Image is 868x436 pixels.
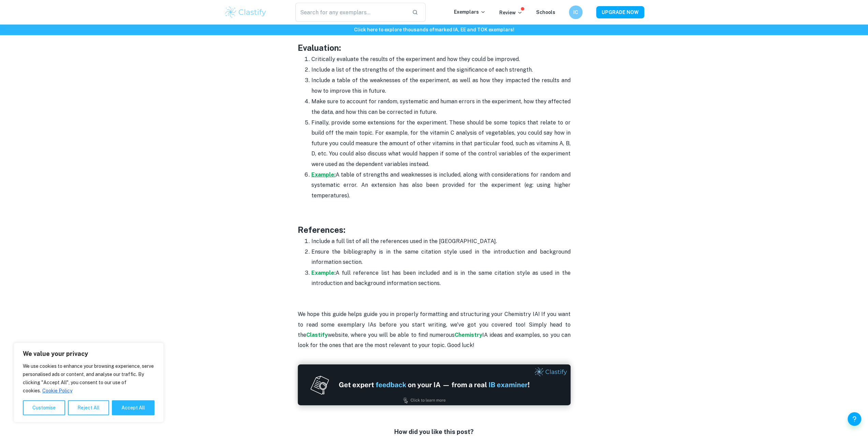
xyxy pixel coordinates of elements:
[454,8,486,16] p: Exemplars
[311,247,571,268] p: Ensure the bibliography is in the same citation style used in the introduction and background inf...
[112,400,155,415] button: Accept All
[23,362,155,395] p: We use cookies to enhance your browsing experience, serve personalised ads or content, and analys...
[298,309,571,351] p: We hope this guide helps guide you in properly formatting and structuring your Chemistry IA! If y...
[311,75,571,96] p: Include a table of the weaknesses of the experiment, as well as how they impacted the results and...
[499,9,523,16] p: Review
[311,171,336,178] a: Example:
[569,5,583,19] button: IC
[572,9,579,16] h6: IC
[311,270,336,276] a: Example:
[311,96,571,117] p: Make sure to account for random, systematic and human errors in the experiment, how they affected...
[298,224,571,236] h3: References:
[42,388,73,394] a: Cookie Policy
[23,350,155,358] p: We value your privacy
[596,6,644,18] button: UPGRADE NOW
[23,400,65,415] button: Customise
[311,54,571,64] p: Critically evaluate the results of the experiment and how they could be improved.
[311,65,571,75] p: Include a list of the strengths of the experiment and the significance of each strength.
[455,332,482,338] a: Chemistry
[298,364,571,405] img: Ad
[311,118,571,169] p: Finally, provide some extensions for the experiment. These should be some topics that relate to o...
[224,5,267,19] img: Clastify logo
[311,236,571,246] p: Include a full list of all the references used in the [GEOGRAPHIC_DATA].
[68,400,109,415] button: Reject All
[1,26,867,33] h6: Click here to explore thousands of marked IA, EE and TOK exemplars !
[311,170,571,201] p: A table of strengths and weaknesses is included, along with considerations for random and systema...
[306,332,328,338] a: Clastify
[536,10,555,15] a: Schools
[14,343,164,422] div: We value your privacy
[298,43,341,52] span: Evaluation:
[295,3,407,22] input: Search for any exemplars...
[311,268,571,289] p: A full reference list has been included and is in the same citation style as used in the introduc...
[848,412,861,426] button: Help and Feedback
